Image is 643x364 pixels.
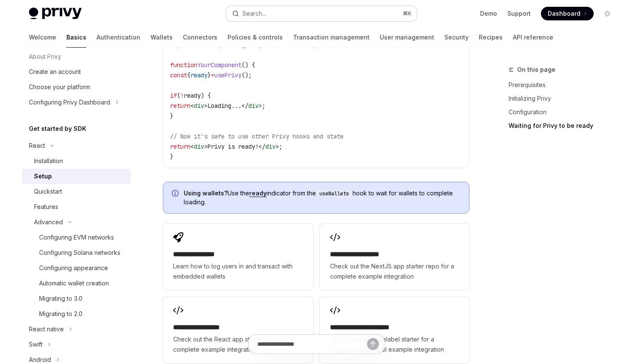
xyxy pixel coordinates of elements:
span: return [170,143,191,150]
div: Installation [34,156,63,166]
div: Configuring Privy Dashboard [29,97,110,107]
a: Dashboard [541,7,594,20]
a: Create an account [22,64,131,79]
span: Privy is ready! [208,143,259,150]
div: Configuring appearance [39,263,108,273]
button: Toggle Advanced section [22,214,131,230]
a: Connectors [183,27,217,48]
div: Choose your platform [29,82,90,92]
code: useWallets [316,189,353,198]
div: Quickstart [34,186,62,197]
a: **** **** **** ****Check out the NextJS app starter repo for a complete example integration [320,224,469,290]
div: Swift [29,339,43,350]
span: < [191,143,194,150]
div: Migrating to 2.0 [39,309,83,319]
a: Setup [22,169,131,184]
h5: Get started by SDK [29,124,86,134]
span: > [259,102,262,110]
span: () { [242,61,255,69]
span: Loading... [208,102,242,110]
a: Configuring appearance [22,260,131,276]
span: usePrivy [214,71,242,79]
a: Configuration [509,105,621,119]
svg: Info [172,190,180,198]
a: Waiting for Privy to be ready [509,119,621,133]
img: light logo [29,8,82,20]
div: Configuring Solana networks [39,248,120,258]
span: ⌘ K [403,10,412,17]
a: Choose your platform [22,79,131,95]
span: if [170,92,177,99]
span: ! [180,92,184,99]
span: div [194,143,204,150]
div: React native [29,324,64,334]
span: ready [184,92,201,99]
a: **** **** **** **** ***Check out the whitelabel starter for a complete whitelabel example integra... [320,297,469,363]
span: const [170,71,187,79]
div: Migrating to 3.0 [39,293,83,304]
span: Learn how to log users in and transact with embedded wallets [173,261,302,282]
input: Ask a question... [257,335,367,353]
span: return [170,102,191,110]
a: Installation [22,153,131,169]
div: Configuring EVM networks [39,232,114,243]
a: Initializing Privy [509,92,621,105]
span: div [248,102,259,110]
div: Create an account [29,67,81,77]
a: Wallets [151,27,173,48]
a: User management [380,27,434,48]
span: > [204,143,208,150]
span: > [204,102,208,110]
div: Features [34,202,58,212]
button: Send message [367,338,379,350]
span: function [170,61,197,69]
span: YourComponent [197,61,242,69]
div: React [29,141,45,151]
button: Toggle Swift section [22,337,131,352]
a: Basics [66,27,86,48]
span: (); [242,71,252,79]
a: Quickstart [22,184,131,199]
a: Welcome [29,27,56,48]
span: > [276,143,279,150]
span: ) { [201,92,211,99]
a: ready [249,189,267,197]
a: Automatic wallet creation [22,276,131,291]
a: Transaction management [293,27,370,48]
span: } [170,112,174,120]
a: Prerequisites [509,78,621,92]
button: Toggle React section [22,138,131,153]
button: Toggle React native section [22,322,131,337]
span: Dashboard [548,9,580,18]
span: = [211,71,214,79]
span: </ [259,143,265,150]
span: Use the indicator from the hook to wait for wallets to complete loading. [184,189,461,206]
div: Search... [242,8,266,19]
span: div [194,102,204,110]
button: Toggle dark mode [600,7,614,20]
a: Migrating to 2.0 [22,306,131,322]
span: div [265,143,276,150]
button: Toggle Configuring Privy Dashboard section [22,95,131,110]
span: ; [279,143,282,150]
a: Demo [480,9,497,18]
button: Open search [226,6,417,21]
span: < [191,102,194,110]
div: Setup [34,171,52,181]
span: </ [242,102,248,110]
a: Configuring EVM networks [22,230,131,245]
span: ; [262,102,265,110]
div: Advanced [34,217,63,227]
strong: Using wallets? [184,189,228,197]
span: } [170,153,174,161]
span: // Now it's safe to use other Privy hooks and state [170,133,344,140]
a: Configuring Solana networks [22,245,131,260]
a: **** **** **** *Learn how to log users in and transact with embedded wallets [163,224,313,290]
a: Security [444,27,469,48]
a: Features [22,199,131,214]
span: ready [191,71,208,79]
span: On this page [517,65,555,75]
a: Authentication [97,27,140,48]
div: Automatic wallet creation [39,278,109,288]
a: Policies & controls [228,27,283,48]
